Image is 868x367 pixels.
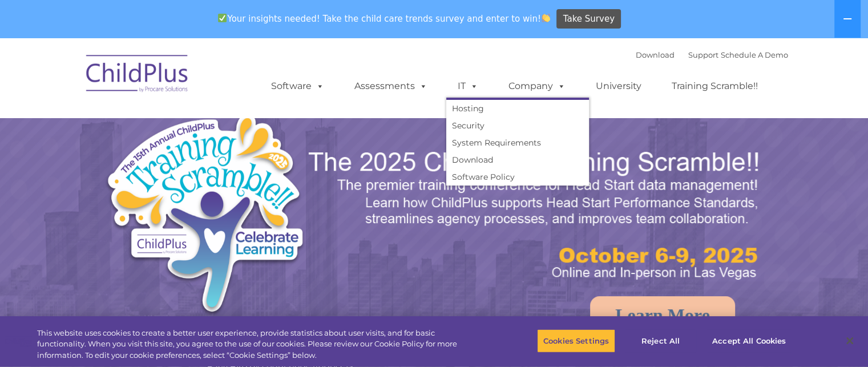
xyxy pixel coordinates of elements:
button: Accept All Cookies [706,329,792,353]
img: ✅ [218,14,227,22]
a: Learn More [590,296,735,334]
a: Download [636,50,675,59]
span: Take Survey [563,9,615,29]
button: Cookies Settings [537,329,615,353]
a: Security [446,117,589,134]
a: Training Scramble!! [660,75,769,98]
a: Assessments [343,75,439,98]
span: Last name [159,75,193,84]
img: ChildPlus by Procare Solutions [80,47,195,104]
span: Phone number [159,122,207,131]
a: Software [260,75,336,98]
a: Download [446,151,589,168]
a: University [584,75,653,98]
font: | [636,50,788,59]
div: This website uses cookies to create a better user experience, provide statistics about user visit... [37,328,478,361]
span: Your insights needed! Take the child care trends survey and enter to win! [213,7,555,30]
img: 👏 [542,14,550,22]
a: Software Policy [446,168,589,185]
a: Take Survey [556,9,621,29]
a: System Requirements [446,134,589,151]
a: Support [688,50,718,59]
button: Reject All [625,329,696,353]
a: Hosting [446,100,589,117]
a: Company [497,75,577,98]
a: IT [446,75,490,98]
a: Schedule A Demo [721,50,788,59]
button: Close [837,328,862,353]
